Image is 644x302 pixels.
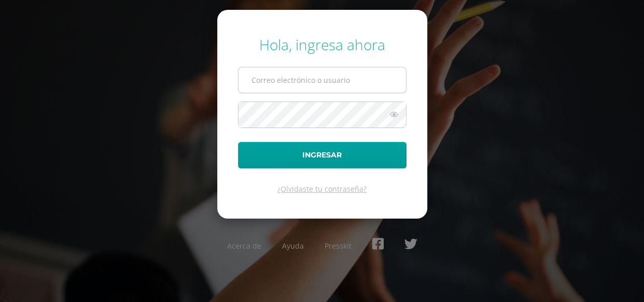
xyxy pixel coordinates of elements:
[238,35,407,54] div: Hola, ingresa ahora
[282,241,304,251] a: Ayuda
[238,142,407,168] button: Ingresar
[325,241,352,251] a: Presskit
[277,184,367,194] a: ¿Olvidaste tu contraseña?
[239,67,406,93] input: Correo electrónico o usuario
[227,241,261,251] a: Acerca de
